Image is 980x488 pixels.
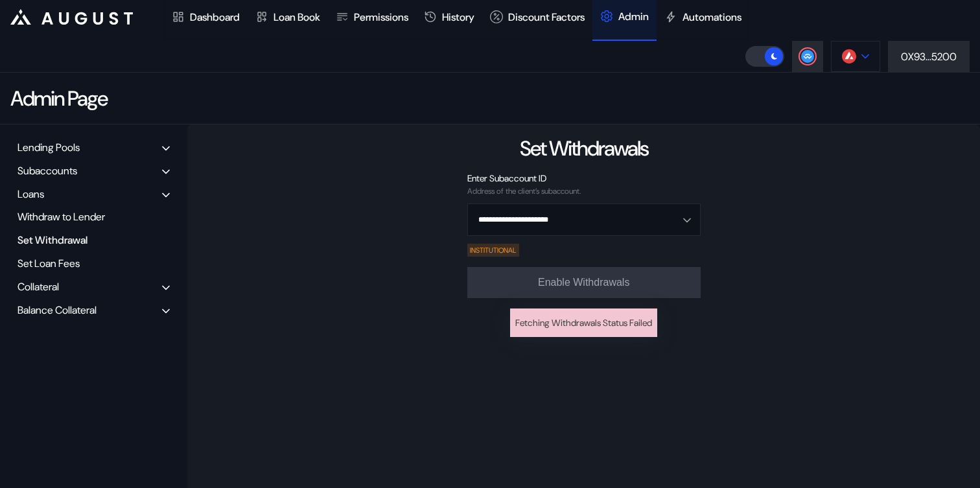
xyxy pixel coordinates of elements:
[17,164,77,178] div: Subaccounts
[515,314,652,332] div: Fetching Withdrawals Status Failed
[17,303,97,317] div: Balance Collateral
[831,41,880,72] button: chain logo
[467,172,701,184] div: Enter Subaccount ID
[682,10,741,24] div: Automations
[467,244,520,257] div: INSTITUTIONAL
[17,280,59,294] div: Collateral
[618,10,649,23] div: Admin
[13,207,174,227] div: Withdraw to Lender
[467,203,701,236] button: Open menu
[17,141,80,154] div: Lending Pools
[190,10,240,24] div: Dashboard
[467,267,701,298] button: Enable Withdrawals
[520,135,648,162] div: Set Withdrawals
[274,10,320,24] div: Loan Book
[10,85,107,112] div: Admin Page
[17,187,44,201] div: Loans
[888,41,970,72] button: 0X93...5200
[901,50,957,64] div: 0X93...5200
[842,49,856,64] img: chain logo
[13,230,174,250] div: Set Withdrawal
[442,10,474,24] div: History
[467,187,701,196] div: Address of the client’s subaccount.
[508,10,585,24] div: Discount Factors
[13,253,174,273] div: Set Loan Fees
[354,10,408,24] div: Permissions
